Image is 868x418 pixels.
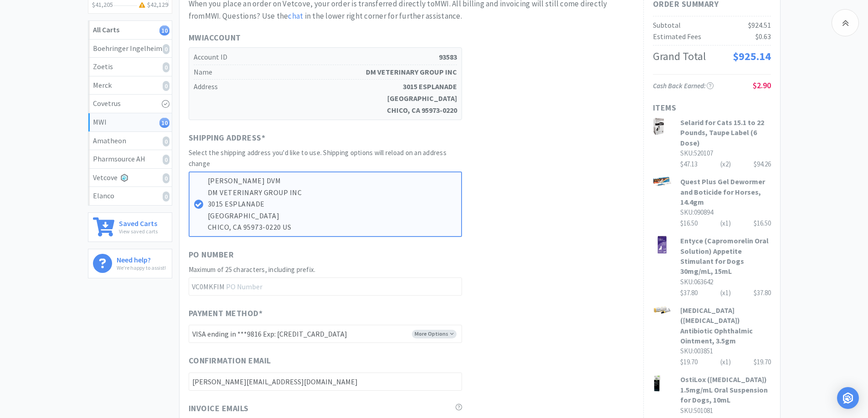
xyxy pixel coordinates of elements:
[88,113,172,132] a: MWI10
[163,44,169,54] i: 0
[189,354,271,368] span: Confirmation Email
[189,31,462,45] h1: MWI Account
[88,169,172,187] a: Vetcove0
[93,172,167,184] div: Vetcove
[208,222,457,233] p: CHICO, CA 95973-0220 US
[653,20,681,31] div: Subtotal
[653,81,714,90] span: Cash Back Earned :
[88,132,172,151] a: Amatheon0
[92,0,113,9] span: $41,205
[88,212,172,242] a: Saved CartsView saved carts
[733,49,771,63] span: $925.14
[189,278,226,295] span: VC0MKFIM
[680,236,771,277] h3: Entyce (Capromorelin Oral Solution) Appetite Stimulant for Dogs 30mg/mL, 15mL
[720,357,731,368] div: (x 1 )
[680,117,771,148] h3: Selarid for Cats 15.1 to 22 Pounds, Taupe Label (6 Dose)
[653,48,706,65] div: Grand Total
[680,406,713,415] span: SKU: 501081
[680,149,713,157] span: SKU: 520107
[93,190,167,202] div: Elanco
[88,58,172,76] a: Zoetis0
[189,277,462,296] input: PO Number
[653,374,662,393] img: e8776eb2b5484a86a37cff88caede465_142522.png
[150,0,168,9] span: 42,129
[208,198,457,210] p: 3015 ESPLANADE
[88,95,172,113] a: Covetrus
[680,218,771,229] div: $16.50
[163,136,169,146] i: 0
[163,173,169,183] i: 0
[653,101,771,115] h1: Items
[194,65,457,80] h5: Name
[366,66,457,78] strong: DM VETERINARY GROUP INC
[189,265,316,274] span: Maximum of 25 characters, including prefix.
[88,40,172,58] a: Boehringer Ingelheim0
[88,187,172,205] a: Elanco0
[117,263,166,272] p: We're happy to assist!
[163,155,169,165] i: 0
[189,307,263,320] span: Payment Method *
[680,159,771,170] div: $47.13
[93,98,167,110] div: Covetrus
[189,402,249,415] span: Invoice Emails
[653,31,701,43] div: Estimated Fees
[93,80,167,91] div: Merck
[88,21,172,40] a: All Carts10
[837,387,859,409] div: Open Intercom Messenger
[137,1,168,8] h3: $
[653,305,671,315] img: ba525fd7e6284912b4d4a84551caa753_360.png
[720,218,731,229] div: (x 1 )
[754,357,771,368] div: $19.70
[208,187,457,199] p: DM VETERINARY GROUP INC
[680,347,713,355] span: SKU: 003851
[159,118,169,128] i: 10
[208,175,457,187] p: [PERSON_NAME] DVM
[93,116,167,128] div: MWI
[653,117,665,136] img: 892671672b2c4ac1b18b3d1763ef5e58_319277.png
[208,210,457,222] p: [GEOGRAPHIC_DATA]
[680,305,771,346] h3: [MEDICAL_DATA] ([MEDICAL_DATA]) Antibiotic Ophthalmic Ointment, 3.5gm
[748,20,771,30] span: $924.51
[163,62,169,72] i: 0
[680,287,771,298] div: $37.80
[720,287,731,298] div: (x 1 )
[119,217,158,227] h6: Saved Carts
[189,148,447,168] span: Select the shipping address you'd like to use. Shipping options will reload on an address change
[93,61,167,73] div: Zoetis
[680,176,771,207] h3: Quest Plus Gel Dewormer and Boticide for Horses, 14.4gm
[119,227,158,236] p: View saved carts
[754,159,771,170] div: $94.26
[288,11,303,21] a: chat
[93,135,167,147] div: Amatheon
[194,80,457,117] h5: Address
[189,373,462,391] input: Confirmation Email
[754,287,771,298] div: $37.80
[189,131,266,145] span: Shipping Address *
[680,277,713,286] span: SKU: 063642
[93,25,119,34] strong: All Carts
[387,81,457,116] strong: 3015 ESPLANADE [GEOGRAPHIC_DATA] CHICO, CA 95973-0220
[88,76,172,95] a: Merck0
[755,32,771,41] span: $0.63
[754,218,771,229] div: $16.50
[163,191,169,201] i: 0
[93,153,167,165] div: Pharmsource AH
[159,25,169,35] i: 10
[117,254,166,263] h6: Need help?
[163,81,169,91] i: 0
[439,51,457,63] strong: 93583
[189,248,234,262] span: PO Number
[93,43,167,55] div: Boehringer Ingelheim
[753,80,771,91] span: $2.90
[720,159,731,170] div: (x 2 )
[680,357,771,368] div: $19.70
[653,236,671,254] img: 667978152bc648b3b89b3d9a309d0b9c_209229.png
[194,50,457,65] h5: Account ID
[653,176,671,186] img: 875ae074d31c431f97a5fc8e1e064c55_274783.png
[680,374,771,405] h3: OstiLox ([MEDICAL_DATA]) 1.5mg/mL Oral Suspension for Dogs, 10mL
[88,150,172,169] a: Pharmsource AH0
[680,208,713,217] span: SKU: 090894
